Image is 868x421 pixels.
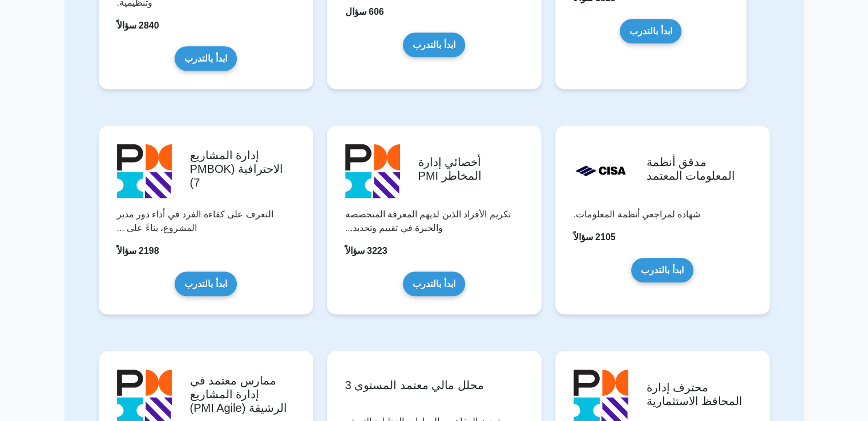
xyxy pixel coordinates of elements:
a: ابدأ بالتدرب [403,33,465,57]
a: ابدأ بالتدرب [175,46,236,71]
a: ابدأ بالتدرب [403,272,465,296]
a: ابدأ بالتدرب [631,258,693,282]
a: ابدأ بالتدرب [620,19,681,43]
a: ابدأ بالتدرب [175,272,236,296]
